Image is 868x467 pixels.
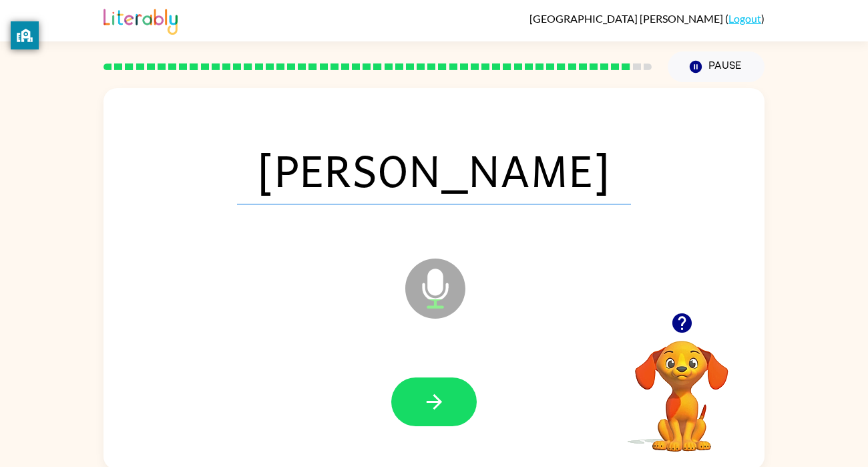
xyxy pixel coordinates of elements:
[529,12,725,25] span: [GEOGRAPHIC_DATA] [PERSON_NAME]
[11,21,39,49] button: privacy banner
[529,12,765,25] div: ( )
[728,12,761,25] a: Logout
[103,5,178,35] img: Literably
[615,320,748,454] video: Your browser must support playing .mp4 files to use Literably. Please try using another browser.
[237,135,631,204] span: [PERSON_NAME]
[668,51,765,82] button: Pause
